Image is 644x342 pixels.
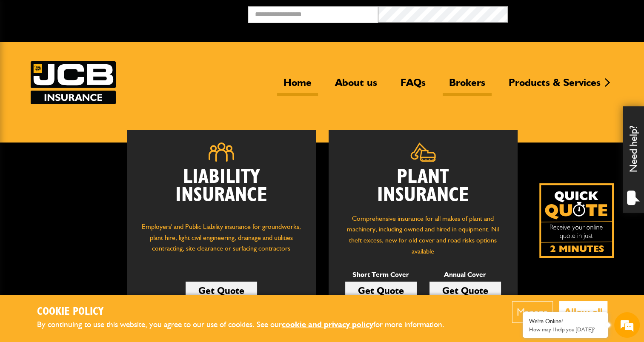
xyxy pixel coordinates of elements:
div: Need help? [623,106,644,213]
a: FAQs [394,76,432,96]
button: Allow all [559,301,607,323]
a: About us [329,76,384,96]
a: JCB Insurance Services [31,61,116,104]
a: Get Quote [345,282,417,299]
p: Comprehensive insurance for all makes of plant and machinery, including owned and hired in equipm... [341,213,505,256]
a: Get Quote [429,282,501,299]
img: JCB Insurance Services logo [31,61,116,104]
p: Annual Cover [429,269,501,280]
a: Products & Services [502,76,607,96]
a: Get Quote [186,282,257,299]
h2: Cookie Policy [37,305,458,319]
h2: Plant Insurance [341,168,505,205]
a: Home [277,76,318,96]
p: How may I help you today? [529,326,601,333]
p: Employers' and Public Liability insurance for groundworks, plant hire, light civil engineering, d... [140,221,303,262]
img: Quick Quote [539,183,614,258]
h2: Liability Insurance [140,168,303,213]
button: Broker Login [508,6,638,20]
a: Get your insurance quote isn just 2-minutes [539,183,614,258]
a: cookie and privacy policy [282,319,373,329]
a: Brokers [443,76,492,96]
button: Manage [512,301,553,323]
p: Short Term Cover [345,269,417,280]
div: We're Online! [529,318,601,325]
p: By continuing to use this website, you agree to our use of cookies. See our for more information. [37,318,458,331]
